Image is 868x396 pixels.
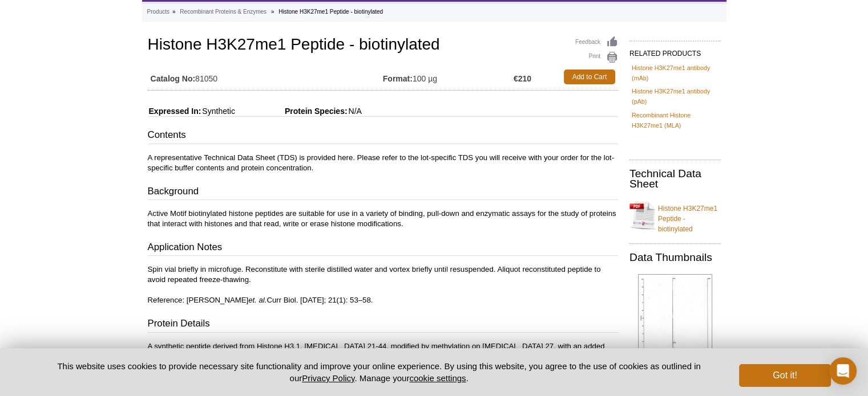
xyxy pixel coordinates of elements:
[302,373,354,383] a: Privacy Policy
[629,197,721,234] a: Histone H3K27me1 Peptide - biotinylated
[632,110,718,130] a: Recombinant Histone H3K27me1 (MLA)
[38,360,721,384] p: This website uses cookies to provide necessary site functionality and improve your online experie...
[147,7,169,17] a: Products
[148,107,201,116] span: Expressed In:
[237,107,348,116] span: Protein Species:
[629,40,721,61] h2: RELATED PRODUCTS
[148,209,618,229] p: Active Motif biotinylated histone peptides are suitable for use in a variety of binding, pull-dow...
[148,36,618,55] h1: Histone H3K27me1 Peptide - biotinylated
[148,128,618,144] h3: Contents
[632,63,718,83] a: Histone H3K27me1 antibody (mAb)
[172,9,176,15] li: »
[278,9,383,15] li: Histone H3K27me1 Peptide - biotinylated
[514,74,531,84] strong: €210
[148,264,618,305] p: Spin vial briefly in microfuge. Reconstitute with sterile distilled water and vortex briefly unti...
[148,67,383,87] td: 81050
[632,86,718,107] a: Histone H3K27me1 antibody (pAb)
[383,74,413,84] strong: Format:
[829,357,857,385] div: Open Intercom Messenger
[148,185,618,201] h3: Background
[271,9,274,15] li: »
[575,36,618,48] a: Feedback
[383,67,514,87] td: 100 µg
[348,107,362,116] span: N/A
[564,70,615,84] a: Add to Cart
[148,153,618,173] p: A representative Technical Data Sheet (TDS) is provided here. Please refer to the lot-specific TD...
[148,317,618,333] h3: Protein Details
[638,274,712,363] img: Deconvoluted MALDI-TOF mass spectrum of biotinylated peptide (21-44 H3 histone amino acids).
[629,252,721,263] h2: Data Thumbnails
[575,51,618,64] a: Print
[180,7,267,17] a: Recombinant Proteins & Enzymes
[151,74,196,84] strong: Catalog No:
[148,240,618,256] h3: Application Notes
[201,107,235,116] span: Synthetic
[629,169,721,189] h2: Technical Data Sheet
[409,373,466,383] button: cookie settings
[248,296,267,304] i: et. al.
[739,364,830,387] button: Got it!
